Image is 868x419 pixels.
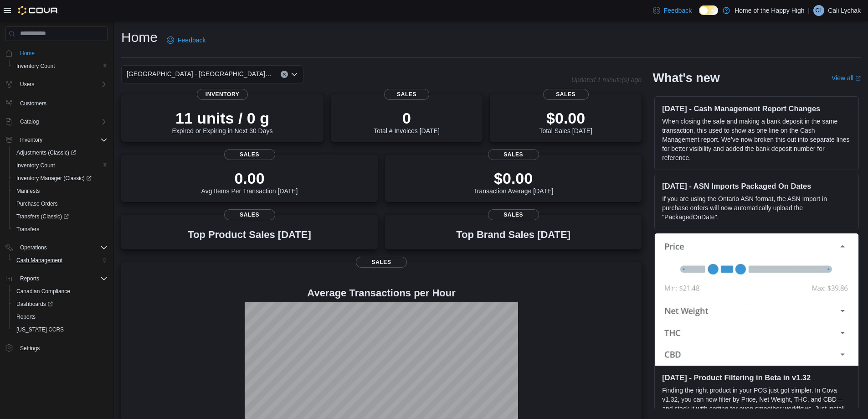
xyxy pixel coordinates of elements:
a: Adjustments (Classic) [13,147,80,158]
button: Operations [16,242,51,253]
button: Inventory [16,134,46,145]
a: Feedback [163,31,209,49]
button: Home [2,47,111,60]
span: CL [815,5,822,16]
span: Operations [20,244,47,251]
a: Inventory Manager (Classic) [13,173,95,184]
button: Users [16,79,38,90]
span: Transfers [16,226,39,233]
span: Inventory Count [16,62,55,70]
span: Washington CCRS [13,324,108,335]
button: Clear input [281,71,288,78]
span: Users [20,81,34,88]
span: Settings [20,345,40,352]
button: Catalog [16,116,42,127]
span: Feedback [178,36,205,45]
span: Customers [16,97,108,109]
span: Sales [488,209,539,220]
a: [US_STATE] CCRS [13,324,67,335]
span: Settings [16,342,108,354]
button: Reports [9,310,111,323]
div: Cali Lychak [813,5,824,16]
span: Inventory Manager (Classic) [16,175,92,182]
button: Inventory Count [9,159,111,172]
p: If you are using the Ontario ASN format, the ASN Import in purchase orders will now automatically... [662,194,851,222]
span: Dashboards [13,299,108,310]
span: Sales [543,89,589,100]
h4: Average Transactions per Hour [128,288,634,299]
a: Manifests [13,186,43,197]
svg: External link [855,76,861,81]
span: Catalog [20,118,39,125]
button: Reports [2,272,111,285]
span: Reports [20,275,39,282]
button: Purchase Orders [9,197,111,210]
span: Inventory Count [16,162,55,169]
h3: [DATE] - Cash Management Report Changes [662,104,851,113]
p: Cali Lychak [828,5,861,16]
span: Sales [356,257,407,268]
a: Inventory Count [13,61,59,72]
span: Inventory Count [13,160,108,171]
span: Sales [488,149,539,160]
a: Reports [13,311,39,322]
span: Inventory [16,134,108,145]
span: Reports [16,313,36,321]
h3: Top Brand Sales [DATE] [456,229,570,240]
button: Inventory Count [9,60,111,72]
p: Updated 1 minute(s) ago [571,76,642,83]
span: Home [16,47,108,59]
a: Transfers (Classic) [9,210,111,223]
span: Cash Management [16,257,62,264]
span: Dashboards [16,300,53,308]
a: Cash Management [13,255,66,266]
a: Feedback [649,1,695,20]
p: Home of the Happy High [734,5,804,16]
a: Canadian Compliance [13,286,74,297]
span: Purchase Orders [13,198,108,209]
button: [US_STATE] CCRS [9,323,111,336]
div: Avg Items Per Transaction [DATE] [201,169,298,195]
a: Dashboards [9,298,111,310]
p: 0.00 [201,169,298,187]
span: Feedback [664,6,692,15]
span: Sales [224,209,275,220]
div: Expired or Expiring in Next 30 Days [172,109,273,134]
span: Transfers (Classic) [16,213,69,220]
span: Transfers [13,224,108,235]
h3: [DATE] - ASN Imports Packaged On Dates [662,181,851,191]
span: Inventory Count [13,61,108,72]
span: Adjustments (Classic) [16,149,76,156]
input: Dark Mode [699,5,718,15]
nav: Complex example [5,43,108,378]
span: Canadian Compliance [16,288,70,295]
h1: Home [121,28,158,47]
span: Home [20,50,35,57]
span: Manifests [16,187,40,195]
h3: Top Product Sales [DATE] [188,229,311,240]
a: Purchase Orders [13,198,62,209]
a: Inventory Count [13,160,59,171]
h2: What's new [652,71,719,85]
span: [US_STATE] CCRS [16,326,64,333]
span: Reports [16,273,108,284]
button: Inventory [2,134,111,146]
span: Purchase Orders [16,200,58,207]
a: Settings [16,343,43,354]
p: When closing the safe and making a bank deposit in the same transaction, this used to show as one... [662,117,851,162]
span: [GEOGRAPHIC_DATA] - [GEOGRAPHIC_DATA] - Fire & Flower [127,68,272,79]
span: Inventory [20,136,42,144]
span: Manifests [13,186,108,197]
div: Transaction Average [DATE] [473,169,554,195]
span: Inventory Manager (Classic) [13,173,108,184]
button: Canadian Compliance [9,285,111,298]
span: Operations [16,242,108,253]
button: Cash Management [9,254,111,267]
button: Manifests [9,185,111,197]
a: Customers [16,98,50,109]
p: $0.00 [473,169,554,187]
p: $0.00 [539,109,592,127]
div: Total # Invoices [DATE] [374,109,439,134]
a: Inventory Manager (Classic) [9,172,111,185]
